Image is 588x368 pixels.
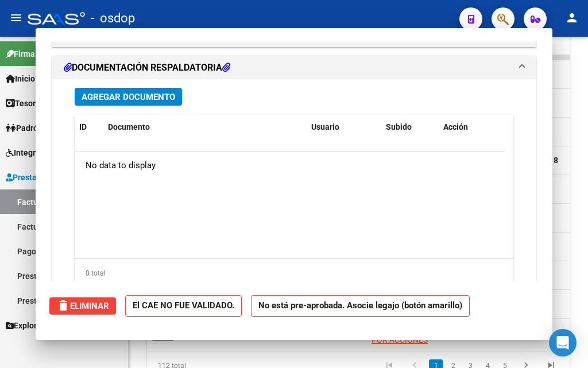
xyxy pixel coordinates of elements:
[79,122,87,131] span: ID
[56,301,109,311] span: Eliminar
[52,56,536,79] mat-expansion-panel-header: DOCUMENTACIÓN RESPALDATORIA
[439,115,496,140] datatable-header-cell: Acción
[386,122,412,131] span: Subido
[49,297,116,315] button: Eliminar
[311,122,339,131] span: Usuario
[381,115,439,140] datatable-header-cell: Subido
[75,115,103,140] datatable-header-cell: ID
[6,97,50,110] span: Tesorería
[75,88,182,106] button: Agregar Documento
[6,72,35,85] span: Inicio
[372,322,443,358] span: DRAGUA SOCIEDAD POR ACCIONES SIMPLIFICADA
[6,48,65,60] span: Firma Express
[75,152,505,180] div: No data to display
[6,319,98,332] span: Explorador de Archivos
[56,299,70,312] mat-icon: delete
[52,79,536,314] div: DOCUMENTACIÓN RESPALDATORIA
[443,122,468,131] span: Acción
[75,259,513,288] div: 0 total
[6,146,112,159] span: Integración (discapacidad)
[6,122,42,134] span: Padrón
[108,122,150,131] span: Documento
[103,115,307,140] datatable-header-cell: Documento
[549,329,577,357] div: Open Intercom Messenger
[64,61,230,75] h1: DOCUMENTACIÓN RESPALDATORIA
[91,6,135,31] span: - osdop
[565,11,579,25] mat-icon: person
[9,11,23,25] mat-icon: menu
[125,295,242,317] strong: El CAE NO FUE VALIDADO.
[307,115,381,140] datatable-header-cell: Usuario
[251,295,470,317] strong: No está pre-aprobada. Asocie legajo (botón amarillo)
[6,171,110,184] span: Prestadores / Proveedores
[82,92,175,102] span: Agregar Documento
